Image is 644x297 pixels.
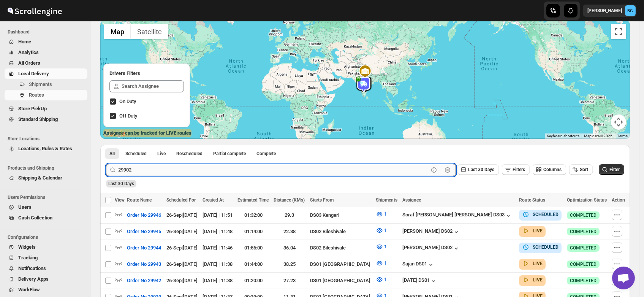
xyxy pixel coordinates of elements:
[18,60,40,66] span: All Orders
[570,278,597,284] span: COMPLETED
[122,80,184,92] input: Search Assignee
[583,5,636,17] button: User menu
[609,167,620,172] span: Filter
[29,81,52,87] span: Shipments
[109,151,115,157] span: All
[519,197,545,203] span: Route Status
[176,151,203,157] span: Rescheduled
[127,277,161,284] span: Order No 29942
[5,202,87,213] button: Users
[402,197,421,203] span: Assignee
[18,106,47,111] span: Store PickUp
[122,242,166,254] button: Order No 29944
[18,255,38,260] span: Tracking
[274,244,305,252] div: 36.04
[402,277,437,285] button: [DATE] DS01
[384,260,387,266] span: 1
[611,114,626,130] button: Map camera controls
[5,253,87,263] button: Tracking
[371,208,391,220] button: 1
[570,261,597,267] span: COMPLETED
[203,211,233,219] div: [DATE] | 11:51
[18,146,72,151] span: Locations, Rules & Rates
[102,129,127,139] a: Open this area in Google Maps (opens a new window)
[310,244,371,252] div: DS02 Bileshivale
[570,229,597,235] span: COMPLETED
[547,133,579,139] button: Keyboard shortcuts
[570,245,597,251] span: COMPLETED
[18,265,46,271] span: Notifications
[166,278,198,283] span: 26-Sep | [DATE]
[237,228,269,235] div: 01:14:00
[18,71,49,76] span: Local Delivery
[522,260,543,267] button: LIVE
[125,151,147,157] span: Scheduled
[567,197,607,203] span: Optimization Status
[8,234,87,240] span: Configurations
[203,277,233,284] div: [DATE] | 11:38
[5,143,87,154] button: Locations, Rules & Rates
[8,29,87,35] span: Dashboard
[402,261,435,268] button: Sajan DS01
[8,194,87,200] span: Users Permissions
[5,173,87,183] button: Shipping & Calendar
[5,284,87,295] button: WorkFlow
[457,164,499,175] button: Last 30 Days
[18,215,52,221] span: Cash Collection
[18,39,31,44] span: Home
[122,275,166,287] button: Order No 29942
[376,197,397,203] span: Shipments
[628,8,633,13] text: BG
[543,167,562,172] span: Columns
[166,212,198,218] span: 26-Sep | [DATE]
[18,276,49,282] span: Delivery Apps
[18,244,36,250] span: Widgets
[131,24,168,39] button: Show satellite imagery
[310,211,371,219] div: DS03 Kengeri
[18,116,58,122] span: Standard Shipping
[157,151,166,157] span: Live
[584,134,612,138] span: Map data ©2025
[5,58,87,68] button: All Orders
[274,228,305,235] div: 22.38
[522,276,543,284] button: LIVE
[166,197,196,203] span: Scheduled For
[522,211,559,218] button: SCHEDULED
[5,213,87,223] button: Cash Collection
[5,47,87,58] button: Analytics
[402,212,512,219] button: Soraf [PERSON_NAME] [PERSON_NAME] DS03
[8,165,87,171] span: Products and Shipping
[102,129,127,139] img: Google
[119,98,136,104] span: On Duty
[569,164,593,175] button: Sort
[127,228,161,235] span: Order No 29945
[203,228,233,235] div: [DATE] | 11:48
[402,228,460,236] button: [PERSON_NAME] DS02
[122,258,166,270] button: Order No 29943
[5,90,87,100] button: Routes
[237,244,269,252] div: 01:56:00
[310,260,371,268] div: DS01 [GEOGRAPHIC_DATA]
[533,261,543,266] b: LIVE
[522,243,559,251] button: SCHEDULED
[5,37,87,47] button: Home
[6,1,63,20] img: ScrollEngine
[384,211,387,217] span: 1
[612,197,625,203] span: Action
[5,242,87,253] button: Widgets
[580,167,588,172] span: Sort
[533,228,543,233] b: LIVE
[274,211,305,219] div: 29.3
[203,244,233,252] div: [DATE] | 11:46
[18,204,32,210] span: Users
[203,197,224,203] span: Created At
[402,245,460,252] button: [PERSON_NAME] DS02
[115,197,125,203] span: View
[625,5,636,16] span: Brajesh Giri
[109,70,184,77] h2: Drivers Filters
[587,8,622,14] p: [PERSON_NAME]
